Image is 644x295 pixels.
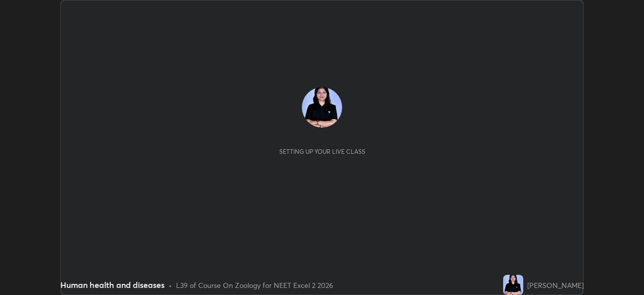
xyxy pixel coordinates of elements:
img: f3274e365041448fb68da36d93efd048.jpg [302,87,342,128]
div: L39 of Course On Zoology for NEET Excel 2 2026 [176,280,333,290]
div: • [169,280,172,290]
div: [PERSON_NAME] [527,280,584,290]
img: f3274e365041448fb68da36d93efd048.jpg [503,275,523,295]
div: Human health and diseases [60,279,165,291]
div: Setting up your live class [279,148,365,155]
